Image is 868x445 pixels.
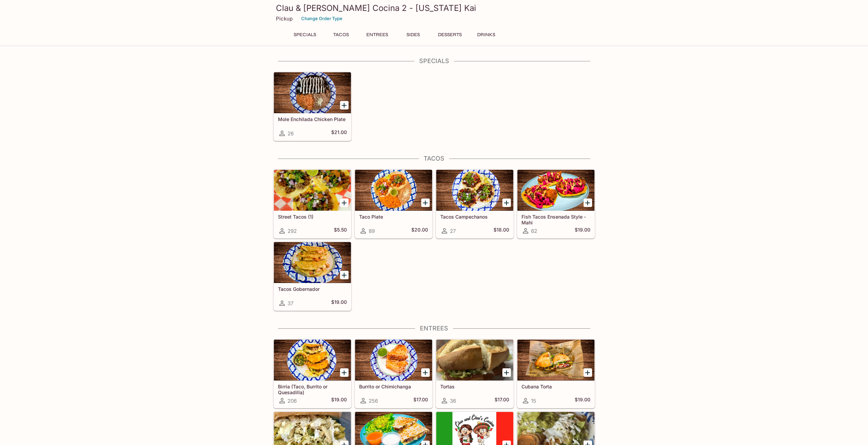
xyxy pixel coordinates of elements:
[355,340,432,381] div: Burrito or Chimichanga
[278,214,347,220] h5: Street Tacos (1)
[517,340,594,381] div: Cubana Torta
[531,228,537,234] span: 62
[274,339,351,408] a: Birria (Taco, Burrito or Quesadilla)206$19.00
[531,398,536,404] span: 15
[369,228,375,234] span: 89
[288,300,293,307] span: 37
[334,227,347,235] h5: $5.50
[440,384,509,389] h5: Tortas
[359,384,428,389] h5: Burrito or Chimichanga
[450,398,456,404] span: 36
[276,15,293,22] p: Pickup
[359,214,428,220] h5: Taco Plate
[471,30,502,40] button: Drinks
[421,198,430,207] button: Add Taco Plate
[273,57,595,65] h4: Specials
[421,368,430,377] button: Add Burrito or Chimichanga
[436,169,514,238] a: Tacos Campechanos27$18.00
[274,340,351,381] div: Birria (Taco, Burrito or Quesadilla)
[502,368,511,377] button: Add Tortas
[575,397,590,405] h5: $19.00
[288,398,297,404] span: 206
[290,30,320,40] button: Specials
[278,286,347,292] h5: Tacos Gobernador
[355,170,432,211] div: Taco Plate
[331,397,347,405] h5: $19.00
[517,169,595,238] a: Fish Tacos Ensenada Style - Mahi62$19.00
[369,398,378,404] span: 256
[273,155,595,162] h4: Tacos
[584,368,592,377] button: Add Cubana Torta
[362,30,393,40] button: Entrees
[502,198,511,207] button: Add Tacos Campechanos
[340,271,349,279] button: Add Tacos Gobernador
[288,228,297,234] span: 292
[331,129,347,137] h5: $21.00
[434,30,466,40] button: Desserts
[355,169,432,238] a: Taco Plate89$20.00
[274,242,351,311] a: Tacos Gobernador37$19.00
[278,116,347,122] h5: Mole Enchilada Chicken Plate
[326,30,356,40] button: Tacos
[413,397,428,405] h5: $17.00
[517,339,595,408] a: Cubana Torta15$19.00
[521,384,590,389] h5: Cubana Torta
[340,368,349,377] button: Add Birria (Taco, Burrito or Quesadilla)
[340,101,349,109] button: Add Mole Enchilada Chicken Plate
[274,169,351,238] a: Street Tacos (1)292$5.50
[288,130,294,137] span: 26
[495,397,509,405] h5: $17.00
[436,339,514,408] a: Tortas36$17.00
[411,227,428,235] h5: $20.00
[274,72,351,141] a: Mole Enchilada Chicken Plate26$21.00
[340,198,349,207] button: Add Street Tacos (1)
[273,325,595,332] h4: Entrees
[274,242,351,283] div: Tacos Gobernador
[398,30,429,40] button: Sides
[440,214,509,220] h5: Tacos Campechanos
[298,13,345,24] button: Change Order Type
[436,170,513,211] div: Tacos Campechanos
[450,228,456,234] span: 27
[274,72,351,113] div: Mole Enchilada Chicken Plate
[276,3,592,13] h3: Clau & [PERSON_NAME] Cocina 2 - [US_STATE] Kai
[355,339,432,408] a: Burrito or Chimichanga256$17.00
[521,214,590,225] h5: Fish Tacos Ensenada Style - Mahi
[575,227,590,235] h5: $19.00
[494,227,509,235] h5: $18.00
[436,340,513,381] div: Tortas
[331,299,347,307] h5: $19.00
[584,198,592,207] button: Add Fish Tacos Ensenada Style - Mahi
[274,170,351,211] div: Street Tacos (1)
[278,384,347,395] h5: Birria (Taco, Burrito or Quesadilla)
[517,170,594,211] div: Fish Tacos Ensenada Style - Mahi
